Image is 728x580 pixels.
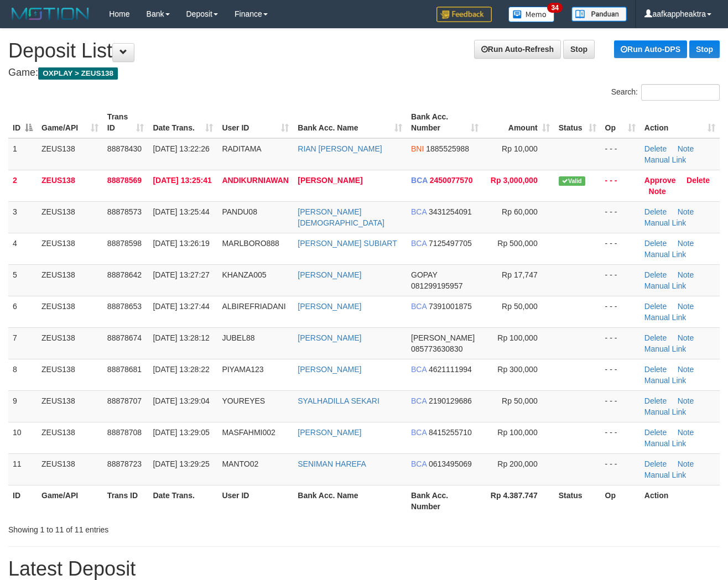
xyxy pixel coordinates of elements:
[107,302,142,311] span: 88878653
[601,233,640,264] td: - - -
[644,218,687,227] a: Manual Link
[8,359,37,390] td: 8
[491,176,538,185] span: Rp 3,000,000
[153,144,209,153] span: [DATE] 13:22:26
[644,365,667,374] a: Delete
[8,422,37,453] td: 10
[153,428,209,437] span: [DATE] 13:29:05
[678,270,694,279] a: Note
[411,333,475,342] span: [PERSON_NAME]
[107,144,142,153] span: 88878430
[483,485,554,516] th: Rp 4.387.747
[436,7,492,22] img: Feedback.jpg
[153,176,211,185] span: [DATE] 13:25:41
[678,459,694,468] a: Note
[148,107,217,138] th: Date Trans.: activate to sort column ascending
[497,365,537,374] span: Rp 300,000
[222,302,285,311] span: ALBIREFRIADANI
[429,428,472,437] span: Copy 8415255710 to clipboard
[614,40,687,58] a: Run Auto-DPS
[411,144,424,153] span: BNI
[554,485,601,516] th: Status
[411,459,427,468] span: BCA
[502,144,538,153] span: Rp 10,000
[222,396,265,405] span: YOUREYES
[601,390,640,422] td: - - -
[601,327,640,359] td: - - -
[37,359,103,390] td: ZEUS138
[38,67,118,80] span: OXPLAY > ZEUS138
[644,250,687,259] a: Manual Link
[644,333,667,342] a: Delete
[644,281,687,290] a: Manual Link
[298,302,361,311] a: [PERSON_NAME]
[222,333,254,342] span: JUBEL88
[678,333,694,342] a: Note
[483,107,554,138] th: Amount: activate to sort column ascending
[37,296,103,327] td: ZEUS138
[217,485,293,516] th: User ID
[222,459,258,468] span: MANTO02
[222,207,257,216] span: PANDU08
[429,396,472,405] span: Copy 2190129686 to clipboard
[8,6,92,22] img: MOTION_logo.png
[641,84,720,101] input: Search:
[107,365,142,374] span: 88878681
[429,239,472,248] span: Copy 7125497705 to clipboard
[554,107,601,138] th: Status: activate to sort column ascending
[601,359,640,390] td: - - -
[601,485,640,516] th: Op
[411,396,427,405] span: BCA
[37,327,103,359] td: ZEUS138
[298,144,382,153] a: RIAN [PERSON_NAME]
[298,396,379,405] a: SYALHADILLA SEKARI
[37,485,103,516] th: Game/API
[411,302,427,311] span: BCA
[497,428,537,437] span: Rp 100,000
[298,428,361,437] a: [PERSON_NAME]
[107,176,142,185] span: 88878569
[37,233,103,264] td: ZEUS138
[644,155,687,164] a: Manual Link
[601,422,640,453] td: - - -
[411,270,437,279] span: GOPAY
[8,138,37,170] td: 1
[678,144,694,153] a: Note
[508,7,555,22] img: Button%20Memo.svg
[298,365,361,374] a: [PERSON_NAME]
[601,264,640,296] td: - - -
[298,239,397,248] a: [PERSON_NAME] SUBIART
[8,201,37,233] td: 3
[8,264,37,296] td: 5
[222,365,263,374] span: PIYAMA123
[411,428,427,437] span: BCA
[8,67,720,79] h4: Game:
[644,376,687,385] a: Manual Link
[497,459,537,468] span: Rp 200,000
[222,176,289,185] span: ANDIKURNIAWAN
[678,396,694,405] a: Note
[298,176,362,185] a: [PERSON_NAME]
[644,207,667,216] a: Delete
[222,428,275,437] span: MASFAHMI002
[497,333,537,342] span: Rp 100,000
[153,396,209,405] span: [DATE] 13:29:04
[644,270,667,279] a: Delete
[298,207,384,227] a: [PERSON_NAME][DEMOGRAPHIC_DATA]
[8,327,37,359] td: 7
[107,396,142,405] span: 88878707
[8,558,720,580] h1: Latest Deposit
[644,407,687,416] a: Manual Link
[298,270,361,279] a: [PERSON_NAME]
[644,302,667,311] a: Delete
[571,7,627,22] img: panduan.png
[293,485,407,516] th: Bank Acc. Name
[430,176,473,185] span: Copy 2450077570 to clipboard
[153,459,209,468] span: [DATE] 13:29:25
[8,453,37,485] td: 11
[153,302,209,311] span: [DATE] 13:27:44
[601,201,640,233] td: - - -
[37,264,103,296] td: ZEUS138
[8,296,37,327] td: 6
[37,201,103,233] td: ZEUS138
